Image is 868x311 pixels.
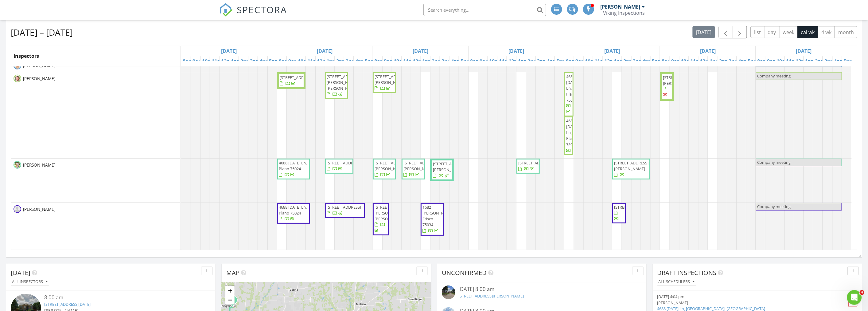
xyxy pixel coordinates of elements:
[555,56,569,66] a: 5pm
[14,53,39,59] span: Inspectors
[258,56,272,66] a: 4pm
[327,204,361,210] span: [STREET_ADDRESS]
[679,56,696,66] a: 10am
[657,269,717,277] span: Draft Inspections
[191,56,205,66] a: 9am
[422,204,454,228] span: 1682 [PERSON_NAME], Frisco 75034
[601,4,640,10] div: [PERSON_NAME]
[11,269,30,277] span: [DATE]
[657,278,696,286] button: All schedulers
[363,56,377,66] a: 5pm
[354,56,368,66] a: 4pm
[507,56,524,66] a: 12pm
[383,56,396,66] a: 9am
[459,56,473,66] a: 5pm
[279,204,307,216] span: 4688 [DATE] Ln, Plano 75024
[411,46,430,56] a: Go to August 26, 2025
[325,56,339,66] a: 1pm
[833,56,847,66] a: 4pm
[775,56,792,66] a: 10am
[651,56,664,66] a: 5pm
[14,161,21,169] img: headshotscott.png
[835,26,858,38] button: month
[279,160,307,171] span: 4688 [DATE] Ln, Plano 75024
[663,75,697,86] span: [STREET_ADDRESS][PERSON_NAME]
[296,56,313,66] a: 10am
[22,76,56,82] span: [PERSON_NAME]
[22,206,56,212] span: [PERSON_NAME]
[220,56,236,66] a: 12pm
[327,74,361,91] span: [STREET_ADDRESS][PERSON_NAME][PERSON_NAME]
[507,46,526,56] a: Go to August 27, 2025
[14,75,21,82] img: headshotjordan.png
[727,56,741,66] a: 3pm
[718,56,731,66] a: 2pm
[612,56,626,66] a: 1pm
[614,160,648,171] span: [STREET_ADDRESS][PERSON_NAME]
[442,269,487,277] span: Unconfirmed
[421,56,435,66] a: 1pm
[233,300,236,304] div: 210 Woodland Dr, Aubrey, TX 76227
[375,74,409,85] span: [STREET_ADDRESS][PERSON_NAME]
[733,26,747,38] button: Next
[670,56,683,66] a: 9am
[518,160,553,166] span: [STREET_ADDRESS]
[516,56,530,66] a: 1pm
[764,26,780,38] button: day
[795,46,813,56] a: Go to August 30, 2025
[614,204,648,210] span: [STREET_ADDRESS]
[719,26,733,38] button: Previous
[566,118,578,147] span: 4688 [DATE] Ln, Plano 75024
[12,280,48,284] div: All Inspectors
[316,46,334,56] a: Go to August 25, 2025
[632,56,645,66] a: 3pm
[860,290,865,295] span: 4
[779,26,798,38] button: week
[200,56,217,66] a: 10am
[433,161,467,172] span: [STREET_ADDRESS][PERSON_NAME]
[659,280,695,284] div: All schedulers
[545,56,559,66] a: 4pm
[757,73,791,79] span: Company meeting
[584,56,600,66] a: 10am
[757,204,791,209] span: Company meeting
[757,159,791,165] span: Company meeting
[813,56,827,66] a: 2pm
[316,56,332,66] a: 12pm
[423,4,546,16] input: Search everything...
[402,56,418,66] a: 11am
[220,46,239,56] a: Go to August 24, 2025
[497,56,514,66] a: 11am
[327,160,361,166] span: [STREET_ADDRESS]
[226,269,239,277] span: Map
[44,294,194,301] div: 8:00 am
[689,56,706,66] a: 11am
[458,293,524,299] a: [STREET_ADDRESS][PERSON_NAME]
[210,56,227,66] a: 11am
[469,56,483,66] a: 8am
[248,56,262,66] a: 3pm
[392,56,409,66] a: 10am
[785,56,801,66] a: 11am
[11,26,73,38] h2: [DATE] – [DATE]
[335,56,348,66] a: 2pm
[450,56,463,66] a: 4pm
[794,56,811,66] a: 12pm
[219,8,287,21] a: SPECTORA
[737,56,751,66] a: 4pm
[375,204,409,222] span: [STREET_ADDRESS][PERSON_NAME][PERSON_NAME]
[765,56,779,66] a: 9am
[798,26,819,38] button: cal wk
[488,56,504,66] a: 10am
[823,56,837,66] a: 3pm
[430,56,444,66] a: 2pm
[699,56,715,66] a: 12pm
[622,56,636,66] a: 2pm
[657,294,824,300] div: [DATE] 4:04 pm
[373,56,387,66] a: 8am
[442,285,642,301] a: [DATE] 8:00 am [STREET_ADDRESS][PERSON_NAME]
[842,56,856,66] a: 5pm
[708,56,722,66] a: 1pm
[603,46,621,56] a: Go to August 28, 2025
[751,26,765,38] button: list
